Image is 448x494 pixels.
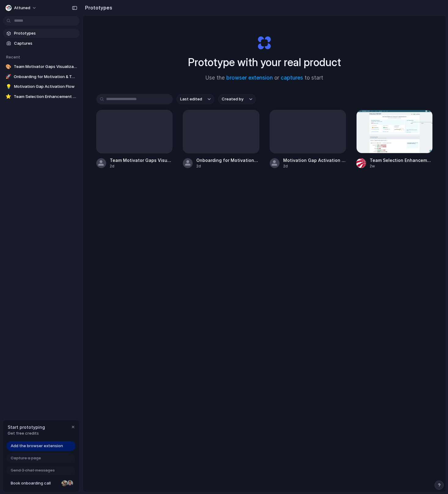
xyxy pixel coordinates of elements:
[180,96,202,102] span: Last edited
[3,29,80,38] a: Prototypes
[3,3,40,13] button: Attuned
[11,455,41,461] span: Capture a page
[356,110,433,169] a: Team Selection Enhancement for AI Talk CoachTeam Selection Enhancement for AI Talk Coach2w
[3,92,80,101] a: ⭐Team Selection Enhancement for AI Talk Coach
[14,94,77,100] span: Team Selection Enhancement for AI Talk Coach
[196,163,259,169] div: 2d
[11,443,63,449] span: Add the browser extension
[14,40,77,47] span: Captures
[110,163,173,169] div: 2d
[3,39,80,48] a: Captures
[6,478,76,488] a: Book onboarding call
[8,424,45,430] span: Start prototyping
[6,84,12,90] div: 💡
[3,82,80,91] a: 💡Motivation Gap Activation Flow
[222,96,243,102] span: Created by
[14,74,77,80] span: Onboarding for Motivation & TalkCoach Activation
[6,64,11,70] div: 🎨
[11,467,55,473] span: Send 3 chat messages
[11,480,59,486] span: Book onboarding call
[14,5,30,11] span: Attuned
[270,110,346,169] a: Motivation Gap Activation Flow2d
[110,157,173,163] span: Team Motivator Gaps Visualization
[188,54,341,70] h1: Prototype with your real product
[14,84,77,90] span: Motivation Gap Activation Flow
[283,163,346,169] div: 2d
[14,30,77,36] span: Prototypes
[8,430,45,436] span: Get free credits
[14,64,77,70] span: Team Motivator Gaps Visualization
[3,72,80,81] a: 🚀Onboarding for Motivation & TalkCoach Activation
[226,75,273,81] a: browser extension
[176,94,214,104] button: Last edited
[3,62,80,71] a: 🎨Team Motivator Gaps Visualization
[370,163,433,169] div: 2w
[61,480,68,487] div: Nicole Kubica
[205,74,323,82] span: Use the or to start
[66,480,74,487] div: Christian Iacullo
[183,110,259,169] a: Onboarding for Motivation & TalkCoach Activation2d
[283,157,346,163] span: Motivation Gap Activation Flow
[6,54,20,59] span: Recent
[6,94,11,100] div: ⭐
[6,74,11,80] div: 🚀
[281,75,303,81] a: captures
[370,157,433,163] span: Team Selection Enhancement for AI Talk Coach
[83,4,112,11] h2: Prototypes
[196,157,259,163] span: Onboarding for Motivation & TalkCoach Activation
[96,110,173,169] a: Team Motivator Gaps Visualization2d
[218,94,256,104] button: Created by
